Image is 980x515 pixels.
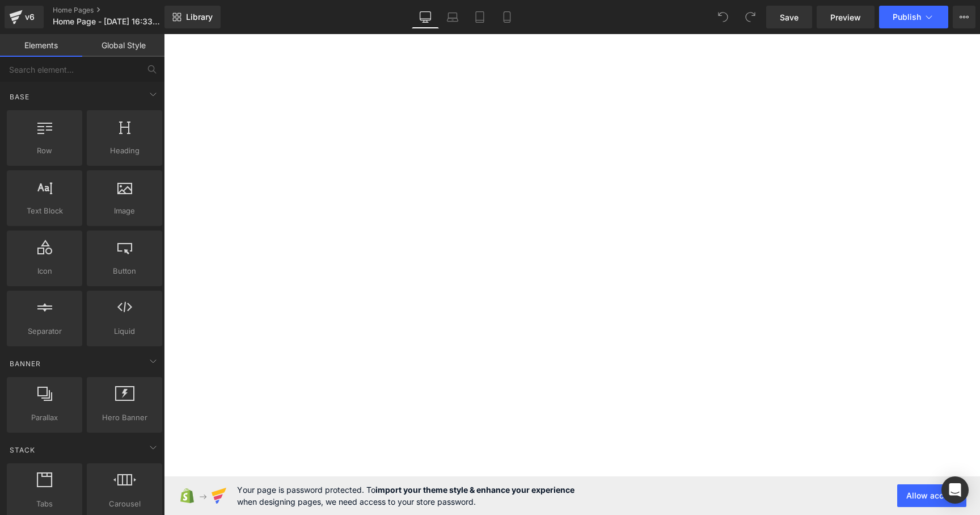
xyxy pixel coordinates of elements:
span: Tabs [10,498,79,510]
button: More [953,6,975,28]
span: Stack [9,445,36,455]
a: Global Style [82,34,164,57]
a: Laptop [439,6,466,28]
a: Tablet [466,6,493,28]
span: Liquid [90,325,159,337]
span: Save [780,11,799,23]
span: Image [90,205,159,217]
a: Home Pages [53,6,182,15]
span: Preview [830,11,861,23]
span: Icon [10,265,79,277]
button: Undo [712,6,734,28]
span: Your page is password protected. To when designing pages, we need access to your store password. [237,484,575,508]
span: Separator [10,325,79,337]
a: Mobile [493,6,521,28]
div: Open Intercom Messenger [941,476,969,504]
span: Library [186,12,213,22]
a: Desktop [412,6,439,28]
button: Allow access [897,484,966,507]
span: Parallax [10,412,79,424]
a: New Library [164,6,221,28]
a: v6 [5,6,44,28]
span: Button [90,265,159,277]
span: Row [10,145,79,157]
div: v6 [23,10,37,24]
strong: import your theme style & enhance your experience [375,485,575,495]
span: Text Block [10,205,79,217]
span: Hero Banner [90,412,159,424]
span: Home Page - [DATE] 16:33:29 [53,17,160,26]
button: Redo [739,6,762,28]
span: Carousel [90,498,159,510]
span: Banner [9,358,42,369]
span: Publish [893,12,921,22]
button: Publish [879,6,948,28]
span: Base [9,91,31,102]
a: Preview [817,6,875,28]
span: Heading [90,145,159,157]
